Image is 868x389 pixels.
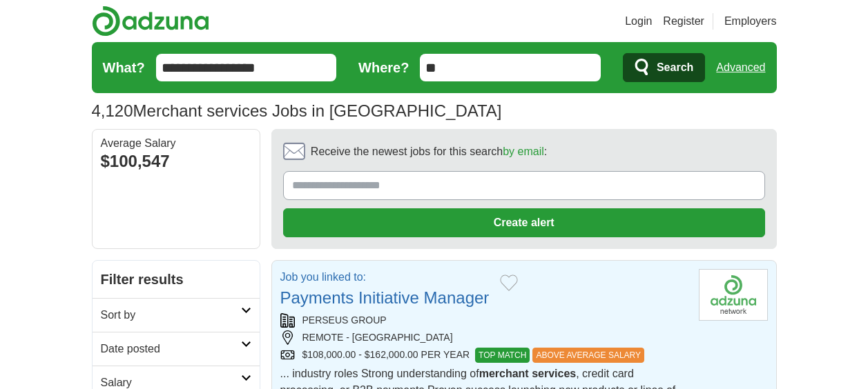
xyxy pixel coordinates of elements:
[101,341,241,357] h2: Date posted
[101,138,251,149] div: Average Salary
[503,146,544,157] a: by email
[623,53,705,82] button: Search
[724,13,777,30] a: Employers
[280,269,490,286] p: Job you linked to:
[280,330,688,345] div: REMOTE - [GEOGRAPHIC_DATA]
[625,13,652,30] a: Login
[103,57,145,78] label: What?
[93,261,260,298] h2: Filter results
[716,54,765,81] a: Advanced
[479,368,529,379] strong: merchant
[657,54,693,81] span: Search
[92,99,133,123] span: 4,120
[532,348,644,363] span: ABOVE AVERAGE SALARY
[280,288,490,307] a: Payments Initiative Manager
[500,275,518,291] button: Add to favorite jobs
[532,368,576,379] strong: services
[358,57,409,78] label: Where?
[475,348,530,363] span: TOP MATCH
[93,332,260,366] a: Date posted
[93,298,260,332] a: Sort by
[92,6,209,37] img: Adzuna logo
[280,313,688,328] div: PERSEUS GROUP
[311,143,547,160] span: Receive the newest jobs for this search :
[280,348,688,363] div: $108,000.00 - $162,000.00 PER YEAR
[663,13,704,30] a: Register
[92,101,502,120] h1: Merchant services Jobs in [GEOGRAPHIC_DATA]
[101,307,241,323] h2: Sort by
[699,269,768,321] img: Company logo
[101,149,251,174] div: $100,547
[283,208,765,237] button: Create alert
